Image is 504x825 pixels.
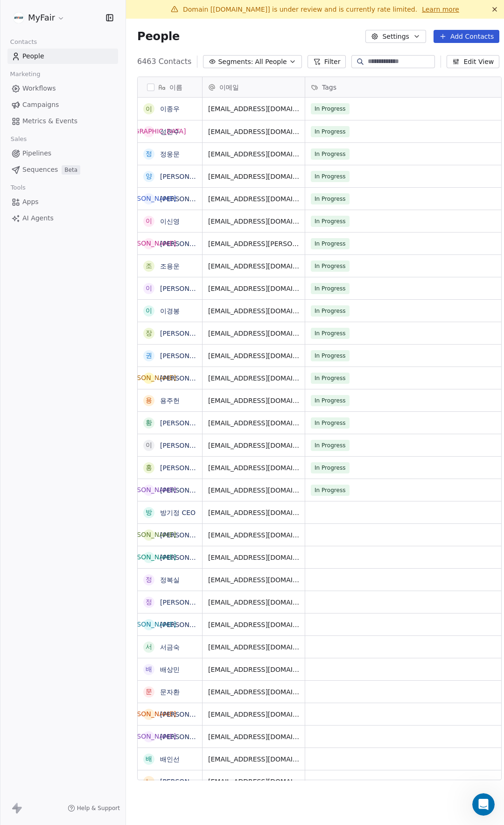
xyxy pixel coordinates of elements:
span: In Progress [311,395,350,406]
a: 성진수 [160,128,180,135]
div: 장 [146,328,152,338]
a: 이경봉 [160,307,180,315]
div: 이 [146,440,152,450]
div: [PERSON_NAME] [122,194,176,204]
a: 이신영 [160,218,180,225]
span: [EMAIL_ADDRESS][DOMAIN_NAME] [208,754,299,764]
a: [PERSON_NAME] [160,778,214,785]
img: Profile image for Harinder [27,5,42,20]
span: [EMAIL_ADDRESS][DOMAIN_NAME] [208,687,299,697]
span: In Progress [311,148,350,160]
span: In Progress [311,171,350,182]
div: 이 [146,283,152,293]
span: [EMAIL_ADDRESS][DOMAIN_NAME] [208,217,299,226]
div: 이 [146,216,152,226]
li: Higher open and click rates improve sender reputation and deliverability. [22,160,146,186]
div: 황 [146,418,152,428]
span: All People [255,57,287,67]
div: [DEMOGRAPHIC_DATA] [112,127,186,136]
a: Apps [7,194,118,210]
div: 정 [146,149,152,159]
span: Campaigns [22,100,59,110]
b: Include complete business info: [22,123,120,139]
a: SequencesBeta [7,162,118,177]
a: [PERSON_NAME] [160,487,214,494]
a: [PERSON_NAME] [160,711,214,718]
b: Segment your audience: [22,38,112,45]
span: 이메일 [219,83,239,92]
span: [EMAIL_ADDRESS][DOMAIN_NAME] [208,553,299,562]
div: 이 [146,306,152,316]
div: Hi, My domain is under review again.I thought there's no problem anymore...Could you review it fa... [34,253,179,319]
b: Monitor engagement: [22,160,102,168]
button: Filter [308,55,346,68]
a: Workflows [7,81,118,96]
div: 조 [146,261,152,271]
b: Maintain a clean list: [22,95,99,102]
a: [PERSON_NAME] [160,554,214,561]
a: [PERSON_NAME] [160,464,214,472]
span: Help & Support [77,804,120,812]
span: In Progress [311,328,350,339]
span: [EMAIL_ADDRESS][DOMAIN_NAME] [208,620,299,629]
a: [PERSON_NAME] [160,419,214,427]
p: Active [45,12,64,21]
button: Settings [365,30,426,43]
span: People [22,51,44,61]
div: 홍 [146,463,152,472]
div: 배 [146,754,152,764]
button: Gif picker [29,306,37,313]
span: [EMAIL_ADDRESS][PERSON_NAME][DOMAIN_NAME] [208,239,299,248]
a: Help & Support [68,804,120,812]
div: [PERSON_NAME] [122,732,176,741]
a: AI Agents [7,211,118,226]
a: Pipelines [7,146,118,161]
div: Following these best practices will help ensure smooth delivery of future campaigns and maintain ... [15,190,146,227]
button: Add Contacts [434,30,499,43]
span: In Progress [311,417,350,429]
div: 이 [146,104,152,114]
span: Beta [62,165,80,175]
a: [PERSON_NAME] CEO [160,531,230,539]
a: 용주헌 [160,397,180,404]
span: AI Agents [22,213,54,223]
a: Learn more [422,5,459,14]
a: [PERSON_NAME] [160,173,214,180]
a: 배인선 [160,755,180,763]
div: 노 [146,776,152,786]
span: In Progress [311,350,350,361]
span: [EMAIL_ADDRESS][DOMAIN_NAME] [208,665,299,674]
span: Sales [7,132,31,146]
button: Emoji picker [14,306,22,313]
span: [EMAIL_ADDRESS][DOMAIN_NAME] [208,732,299,741]
span: [EMAIL_ADDRESS][DOMAIN_NAME] [208,777,299,786]
span: Segments: [218,57,253,67]
span: In Progress [311,126,350,137]
span: [EMAIL_ADDRESS][DOMAIN_NAME] [208,149,299,159]
a: 서금숙 [160,643,180,651]
span: [EMAIL_ADDRESS][DOMAIN_NAME] [208,508,299,517]
span: In Progress [311,462,350,473]
span: [EMAIL_ADDRESS][DOMAIN_NAME] [208,710,299,719]
span: Apps [22,197,39,207]
span: [EMAIL_ADDRESS][DOMAIN_NAME] [208,127,299,136]
div: 방 [146,508,152,517]
span: In Progress [311,193,350,204]
span: [EMAIL_ADDRESS][DOMAIN_NAME] [208,463,299,472]
div: 용 [146,395,152,405]
a: [PERSON_NAME] [160,240,214,247]
div: [PERSON_NAME] [122,552,176,562]
span: [EMAIL_ADDRESS][DOMAIN_NAME] [208,530,299,540]
span: [EMAIL_ADDRESS][DOMAIN_NAME] [208,441,299,450]
span: [EMAIL_ADDRESS][DOMAIN_NAME] [208,642,299,652]
a: 배상민 [160,666,180,673]
li: Remove inactive or bounced contacts regularly. [22,94,146,120]
span: [EMAIL_ADDRESS][DOMAIN_NAME] [208,598,299,607]
span: Sequences [22,165,58,175]
div: 이메일 [203,77,305,97]
button: Edit View [447,55,499,68]
div: Close [164,4,181,21]
div: [DATE] [7,240,179,253]
div: 이름 [138,77,202,97]
div: Hi, My domain is under review again. I thought there's no problem anymore... Could you review it ... [41,258,172,313]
